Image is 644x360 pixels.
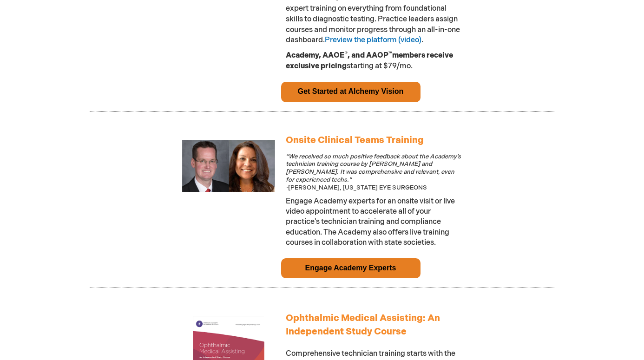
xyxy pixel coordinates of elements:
[305,264,396,272] a: Engage Academy Experts
[286,197,455,248] span: Engage Academy experts for an onsite visit or live video appointment to accelerate all of your pr...
[286,153,461,191] em: “We received so much positive feedback about the Academy’s technician training course by [PERSON_...
[286,153,461,191] span: [PERSON_NAME], [US_STATE] EYE SURGEONS
[286,51,453,71] strong: Academy, AAOE , and AAOP members receive exclusive pricing
[388,51,392,57] sup: ™
[286,51,453,71] span: starting at $79/mo.
[286,135,424,146] a: Onsite Clinical Teams Training
[345,51,348,57] sup: ®
[325,36,421,45] a: Preview the platform (video)
[298,87,404,95] a: Get Started at Alchemy Vision
[286,313,440,337] a: Ophthalmic Medical Assisting: An Independent Study Course
[182,186,275,194] a: Onsite Training and Private Consulting
[182,140,275,192] img: Onsite Training and Private Consulting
